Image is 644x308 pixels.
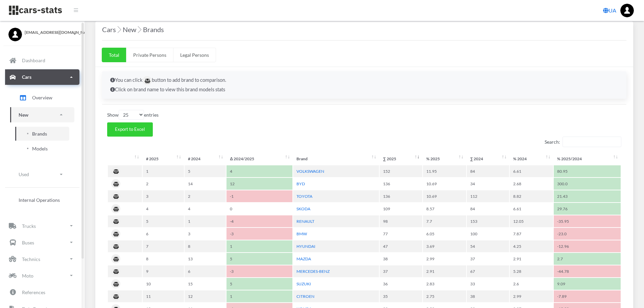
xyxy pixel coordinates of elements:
[554,265,621,277] td: -44.78
[32,94,52,101] span: Overview
[510,253,553,265] td: 2.91
[467,278,509,290] td: 33
[226,165,292,177] td: 4
[380,153,422,165] th: ∑&nbsp;2025: activate to sort column ascending
[554,203,621,215] td: 29.76
[5,284,79,300] a: References
[143,153,184,165] th: #&nbsp;2025: activate to sort column ascending
[467,178,509,190] td: 34
[423,290,466,302] td: 2.75
[554,240,621,252] td: -12.96
[380,253,422,265] td: 38
[510,278,553,290] td: 2.6
[423,178,466,190] td: 10.69
[226,178,292,190] td: 12
[185,240,226,252] td: 8
[143,278,184,290] td: 10
[143,228,184,240] td: 6
[185,265,226,277] td: 6
[510,228,553,240] td: 7.87
[510,190,553,202] td: 8.82
[554,153,621,165] th: %&nbsp;2025/2024: activate to sort column ascending
[226,253,292,265] td: 5
[423,265,466,277] td: 2.91
[185,215,226,227] td: 1
[467,165,509,177] td: 84
[423,278,466,290] td: 2.83
[143,203,184,215] td: 4
[22,222,36,230] p: Trucks
[102,24,626,35] h4: Cars New Brands
[143,253,184,265] td: 8
[32,130,47,137] span: Brands
[296,181,305,186] a: BYD
[423,153,466,165] th: %&nbsp;2025: activate to sort column ascending
[185,165,226,177] td: 5
[296,231,307,236] a: BMW
[107,122,153,137] button: Export to Excel
[32,145,48,152] span: Models
[380,165,422,177] td: 152
[143,265,184,277] td: 9
[15,142,69,156] a: Models
[380,190,422,202] td: 136
[510,165,553,177] td: 6.61
[126,48,173,62] a: Private Persons
[467,265,509,277] td: 67
[296,219,314,224] a: RENAULT
[143,165,184,177] td: 1
[22,56,45,65] p: Dashboard
[296,294,314,299] a: CITROEN
[108,153,142,165] th: : activate to sort column ascending
[102,48,126,62] a: Total
[296,269,330,274] a: MERCEDES-BENZ
[423,190,466,202] td: 10.69
[19,196,60,204] span: Internal Operations
[10,167,74,182] a: Used
[380,265,422,277] td: 37
[467,228,509,240] td: 100
[185,278,226,290] td: 15
[10,89,74,106] a: Overview
[173,48,216,62] a: Legal Persons
[143,290,184,302] td: 11
[510,215,553,227] td: 12.05
[296,194,312,199] a: TOYOTA
[380,278,422,290] td: 36
[467,153,509,165] th: ∑&nbsp;2024: activate to sort column ascending
[143,190,184,202] td: 3
[102,71,626,99] div: You can click button to add brand to comparison. Click on brand name to view this brand models stats
[554,228,621,240] td: -23.0
[185,290,226,302] td: 12
[554,190,621,202] td: 21.43
[510,265,553,277] td: 5.28
[226,153,292,165] th: Δ&nbsp;2024/2025: activate to sort column ascending
[22,238,34,247] p: Buses
[467,203,509,215] td: 84
[423,228,466,240] td: 6.05
[380,228,422,240] td: 77
[467,190,509,202] td: 112
[510,153,553,165] th: %&nbsp;2024: activate to sort column ascending
[380,240,422,252] td: 47
[115,126,145,132] span: Export to Excel
[226,190,292,202] td: -1
[19,111,28,119] p: New
[554,178,621,190] td: 300.0
[185,228,226,240] td: 3
[107,110,159,120] label: Show entries
[467,290,509,302] td: 38
[554,278,621,290] td: 9.09
[226,278,292,290] td: 5
[226,240,292,252] td: 1
[510,290,553,302] td: 2.99
[293,153,379,165] th: Brand: activate to sort column ascending
[5,218,79,234] a: Trucks
[143,240,184,252] td: 7
[554,253,621,265] td: 2.7
[226,290,292,302] td: 1
[423,203,466,215] td: 8.57
[510,240,553,252] td: 4.25
[19,170,29,179] p: Used
[423,165,466,177] td: 11.95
